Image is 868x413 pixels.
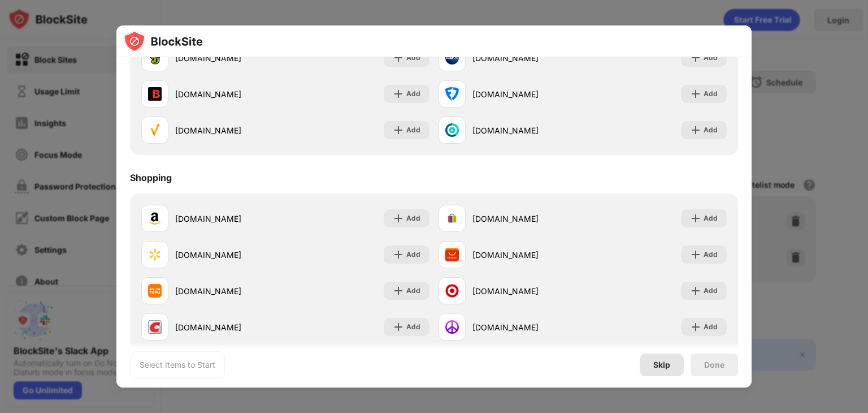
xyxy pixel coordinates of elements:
div: [DOMAIN_NAME] [472,249,583,261]
div: Add [704,285,718,296]
div: Add [704,52,718,63]
div: [DOMAIN_NAME] [472,285,583,297]
div: Skip [653,360,670,369]
div: [DOMAIN_NAME] [175,321,285,333]
div: Add [406,213,420,224]
img: favicons [445,87,459,101]
img: favicons [445,212,459,225]
img: logo-blocksite.svg [123,30,203,53]
div: [DOMAIN_NAME] [175,52,285,64]
div: Add [406,124,420,136]
img: favicons [445,248,459,261]
div: Shopping [130,172,172,183]
img: favicons [148,284,162,298]
img: favicons [445,284,459,298]
div: Add [406,249,420,260]
img: favicons [445,123,459,137]
div: Add [704,249,718,260]
div: [DOMAIN_NAME] [472,213,583,225]
img: favicons [148,51,162,64]
div: Select Items to Start [140,359,215,371]
div: Add [406,285,420,296]
div: Add [406,88,420,100]
img: favicons [148,87,162,101]
div: Add [406,52,420,63]
div: [DOMAIN_NAME] [472,52,583,64]
div: [DOMAIN_NAME] [175,285,285,297]
img: favicons [148,248,162,261]
img: favicons [148,212,162,225]
div: [DOMAIN_NAME] [175,213,285,225]
div: [DOMAIN_NAME] [175,88,285,100]
div: Add [704,213,718,224]
div: Add [406,321,420,333]
div: [DOMAIN_NAME] [472,124,583,136]
div: Add [704,88,718,100]
div: [DOMAIN_NAME] [175,124,285,136]
img: favicons [148,123,162,137]
div: Done [704,360,724,369]
img: favicons [148,320,162,334]
img: favicons [445,51,459,64]
img: favicons [445,320,459,334]
div: Add [704,321,718,333]
div: [DOMAIN_NAME] [472,88,583,100]
div: [DOMAIN_NAME] [175,249,285,261]
div: [DOMAIN_NAME] [472,321,583,333]
div: Add [704,124,718,136]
